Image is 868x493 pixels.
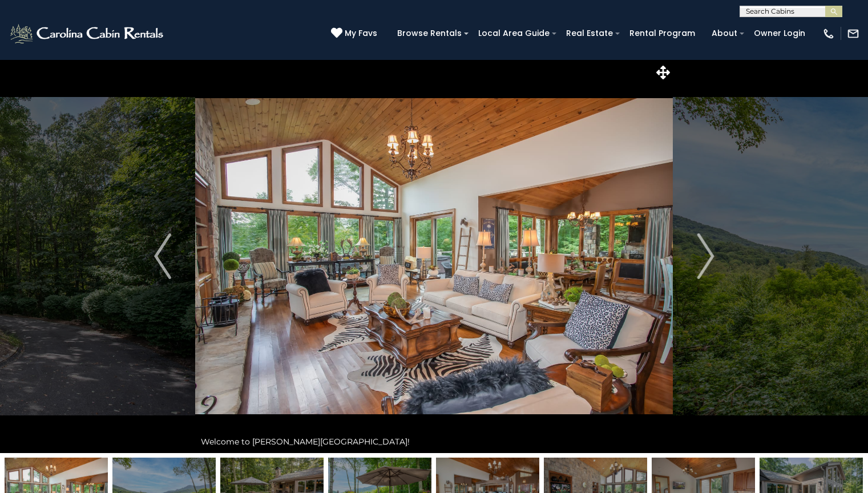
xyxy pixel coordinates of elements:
button: Previous [130,59,196,453]
a: Owner Login [748,25,811,42]
button: Next [673,59,738,453]
a: Browse Rentals [391,25,467,42]
span: My Favs [345,27,377,39]
div: Welcome to [PERSON_NAME][GEOGRAPHIC_DATA]! [195,430,673,453]
a: My Favs [331,27,380,40]
img: White-1-2.png [9,22,167,45]
img: mail-regular-white.png [847,27,859,40]
a: About [706,25,743,42]
img: arrow [154,233,171,279]
a: Real Estate [560,25,619,42]
img: phone-regular-white.png [822,27,835,40]
a: Local Area Guide [473,25,555,42]
img: arrow [697,233,714,279]
a: Rental Program [624,25,701,42]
